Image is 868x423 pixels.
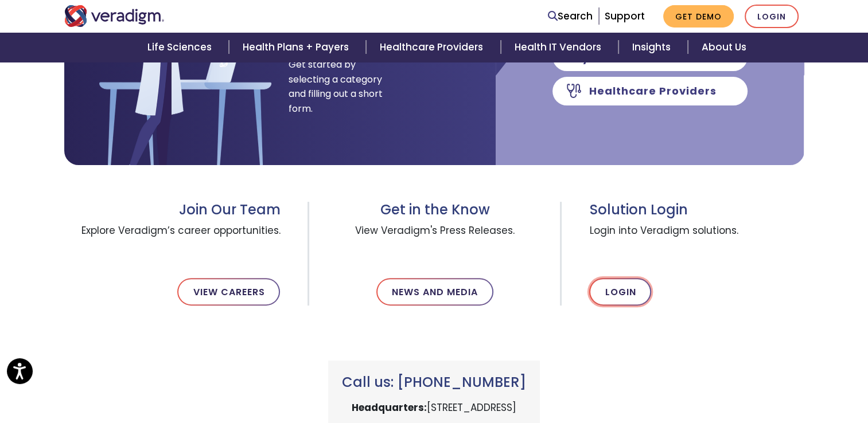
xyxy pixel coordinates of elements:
[134,33,229,62] a: Life Sciences
[589,278,651,305] a: Login
[589,218,804,260] span: Login into Veradigm solutions.
[342,400,526,416] p: [STREET_ADDRESS]
[342,374,526,391] h3: Call us: [PHONE_NUMBER]
[548,9,593,24] a: Search
[64,218,281,260] span: Explore Veradigm’s career opportunities.
[663,5,734,28] a: Get Demo
[605,9,645,23] a: Support
[64,202,281,218] h3: Join Our Team
[745,5,799,28] a: Login
[352,401,427,414] strong: Headquarters:
[589,202,804,218] h3: Solution Login
[688,33,760,62] a: About Us
[177,278,280,305] a: View Careers
[501,33,618,62] a: Health IT Vendors
[64,5,165,27] img: Veradigm logo
[337,218,532,260] span: View Veradigm's Press Releases.
[376,278,493,305] a: News and Media
[366,33,500,62] a: Healthcare Providers
[229,33,366,62] a: Health Plans + Payers
[289,57,383,116] span: Get started by selecting a category and filling out a short form.
[618,33,688,62] a: Insights
[337,202,532,218] h3: Get in the Know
